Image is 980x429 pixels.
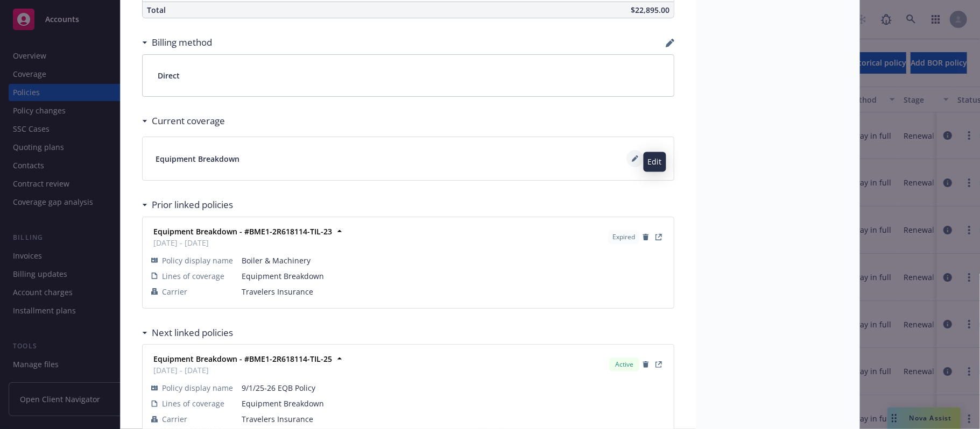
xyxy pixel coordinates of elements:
[142,326,233,340] div: Next linked policies
[162,255,233,266] span: Policy display name
[162,382,233,394] span: Policy display name
[152,198,233,212] h3: Prior linked policies
[242,270,665,282] span: Equipment Breakdown
[156,153,239,165] span: Equipment Breakdown
[142,114,225,128] div: Current coverage
[142,35,212,49] div: Billing method
[652,358,665,371] a: View Policy
[242,255,665,266] span: Boiler & Machinery
[162,413,187,425] span: Carrier
[153,354,332,364] strong: Equipment Breakdown - #BME1-2R618114-TIL-25
[162,286,187,297] span: Carrier
[153,226,332,237] strong: Equipment Breakdown - #BME1-2R618114-TIL-23
[152,326,233,340] h3: Next linked policies
[153,237,332,248] span: [DATE] - [DATE]
[242,413,665,425] span: Travelers Insurance
[242,382,665,394] span: 9/1/25-26 EQB Policy
[142,198,233,212] div: Prior linked policies
[162,270,224,282] span: Lines of coverage
[614,360,635,369] span: Active
[147,5,166,15] span: Total
[152,35,212,49] h3: Billing method
[152,114,225,128] h3: Current coverage
[242,398,665,409] span: Equipment Breakdown
[652,231,665,244] a: View Policy
[153,364,332,376] span: [DATE] - [DATE]
[143,55,674,96] div: Direct
[631,5,669,15] span: $22,895.00
[162,398,224,409] span: Lines of coverage
[612,232,635,242] span: Expired
[242,286,665,297] span: Travelers Insurance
